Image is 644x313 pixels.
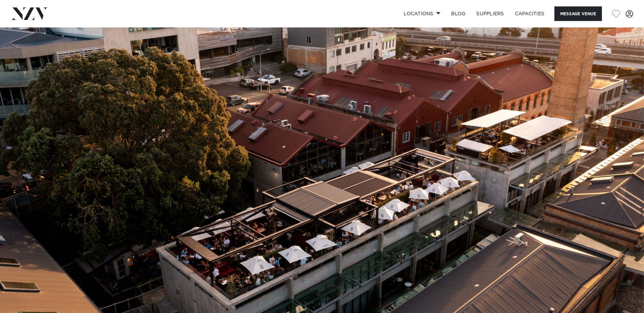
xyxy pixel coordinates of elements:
a: Locations [398,6,446,21]
a: Capacities [510,6,550,21]
img: nzv-logo.png [11,7,48,20]
a: BLOG [446,6,471,21]
a: SUPPLIERS [471,6,509,21]
button: Message Venue [554,6,602,21]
